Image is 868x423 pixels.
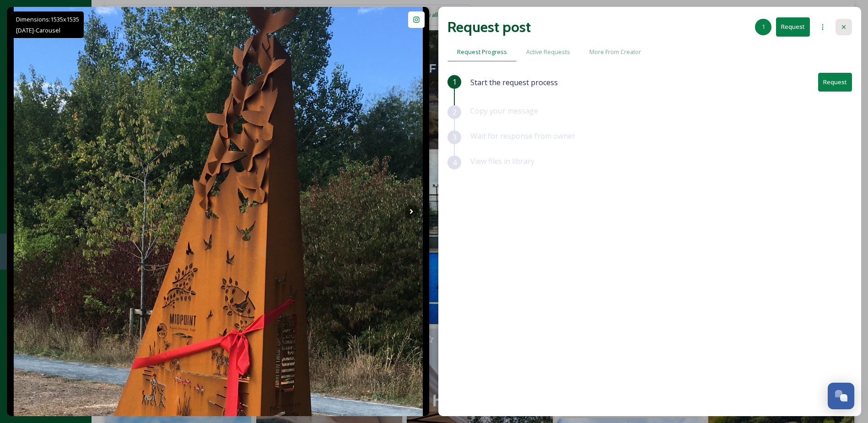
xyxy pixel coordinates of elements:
span: Wait for response from owner [470,131,575,141]
button: Request [818,73,852,92]
h2: Request post [447,16,531,38]
img: Today, volunteers at Barnsley Main were invited to the opening of the Trans Pennine Trail mid-poi... [14,7,423,416]
button: Open Chat [828,383,854,409]
span: Start the request process [470,77,558,88]
span: View files in library [470,156,534,166]
span: 3 [453,132,457,143]
button: Request [776,17,810,36]
span: [DATE] - Carousel [16,26,60,34]
span: 1 [762,22,765,31]
span: More From Creator [589,48,641,56]
span: Request Progress [457,48,507,56]
span: 1 [453,76,457,87]
span: Active Requests [526,48,570,56]
span: Copy your message [470,106,538,116]
span: 2 [453,107,457,118]
span: 4 [453,157,457,168]
span: Dimensions: 1535 x 1535 [16,15,79,23]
